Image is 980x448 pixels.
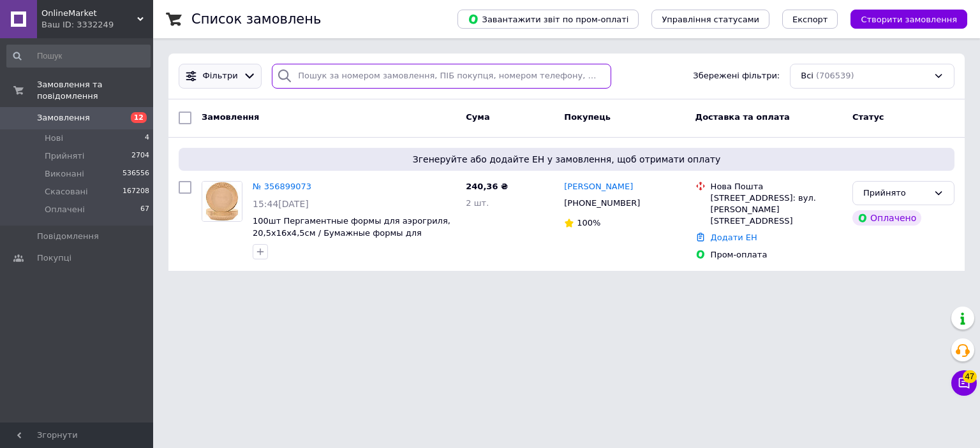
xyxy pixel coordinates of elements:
span: Скасовані [45,186,88,198]
span: 167208 [122,186,149,198]
span: Збережені фільтри: [693,70,780,82]
span: 67 [140,204,149,215]
span: Всі [801,70,813,82]
span: Фільтри [203,70,238,82]
span: Експорт [792,15,828,24]
span: Доставка та оплата [695,112,790,122]
a: Фото товару [202,181,242,222]
button: Управління статусами [651,10,769,29]
a: Додати ЕН [711,233,757,242]
h1: Список замовлень [191,11,321,27]
span: 12 [131,112,147,123]
span: Завантажити звіт по пром-оплаті [468,13,628,25]
div: Пром-оплата [711,249,842,261]
div: Нова Пошта [711,181,842,192]
span: Статус [852,112,884,122]
a: [PERSON_NAME] [564,181,633,193]
span: 2704 [131,150,149,162]
div: [STREET_ADDRESS]: вул. [PERSON_NAME][STREET_ADDRESS] [711,192,842,228]
div: Ваш ID: 3332249 [41,19,153,31]
button: Експорт [782,10,838,29]
span: OnlineMarket [41,8,137,19]
span: 4 [145,133,149,144]
span: Нові [45,133,63,144]
span: Управління статусами [662,15,759,24]
a: Створити замовлення [838,14,967,24]
span: Згенеруйте або додайте ЕН у замовлення, щоб отримати оплату [184,153,949,166]
span: Замовлення [202,112,259,122]
span: Створити замовлення [861,15,957,24]
a: № 356899073 [253,182,311,191]
button: Чат з покупцем47 [951,370,977,396]
a: 100шт Пергаментные формы для аэрогриля, 20,5х16х4,5см / Бумажные формы для мультипечи / Формы для... [253,216,450,249]
button: Створити замовлення [850,10,967,29]
input: Пошук за номером замовлення, ПІБ покупця, номером телефону, Email, номером накладної [272,64,611,89]
span: Покупці [37,252,71,264]
span: 47 [963,366,977,379]
span: 100% [577,218,600,228]
span: (706539) [816,71,854,80]
span: Cума [466,112,489,122]
span: Замовлення та повідомлення [37,79,153,102]
span: 240,36 ₴ [466,182,508,191]
span: Виконані [45,168,84,180]
span: Оплачені [45,204,85,215]
span: Прийняті [45,150,84,162]
span: 536556 [122,168,149,180]
button: Завантажити звіт по пром-оплаті [457,10,639,29]
div: [PHONE_NUMBER] [561,195,642,212]
span: 2 шт. [466,198,489,208]
img: Фото товару [202,182,242,221]
span: Повідомлення [37,231,99,242]
span: Замовлення [37,112,90,124]
span: 15:44[DATE] [253,199,309,209]
input: Пошук [6,45,151,68]
span: Покупець [564,112,611,122]
div: Прийнято [863,187,928,200]
div: Оплачено [852,210,921,226]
